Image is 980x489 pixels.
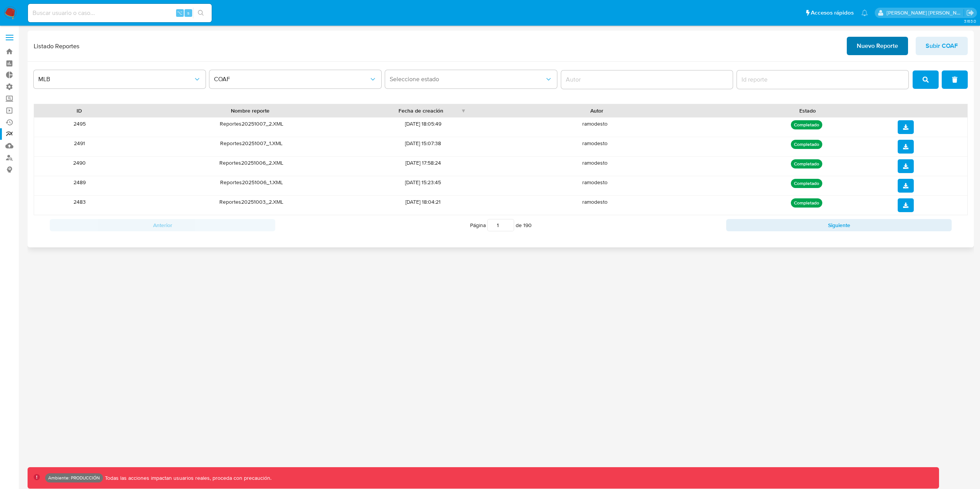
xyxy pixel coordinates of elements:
span: Accesos rápidos [811,9,854,17]
p: Todas las acciones impactan usuarios reales, proceda con precaución. [103,474,271,482]
span: ⌥ [177,9,183,16]
button: search-icon [193,8,209,18]
a: Salir [966,9,974,17]
a: Notificaciones [861,10,868,16]
span: s [187,9,189,16]
input: Buscar usuario o caso... [28,8,212,18]
p: leidy.martinez@mercadolibre.com.co [887,9,964,16]
p: Ambiente: PRODUCCIÓN [48,476,100,479]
